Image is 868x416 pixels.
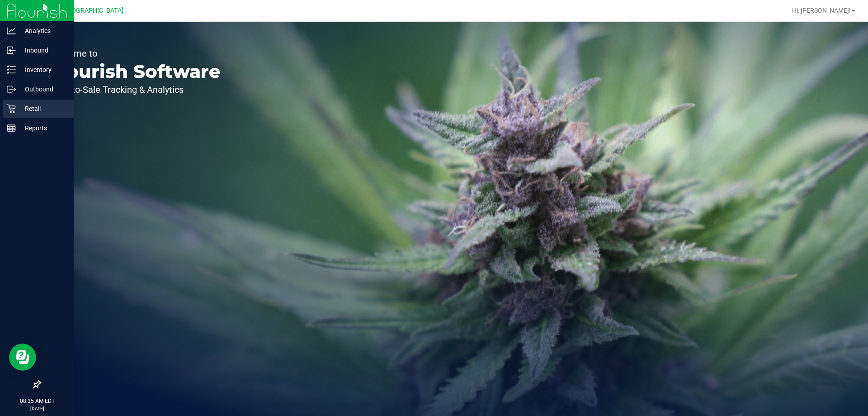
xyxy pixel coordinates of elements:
[49,49,221,58] p: Welcome to
[16,45,70,56] p: Inbound
[7,85,16,94] inline-svg: Outbound
[49,62,221,81] p: Flourish Software
[16,103,70,114] p: Retail
[7,104,16,113] inline-svg: Retail
[7,26,16,35] inline-svg: Analytics
[16,123,70,134] p: Reports
[16,84,70,95] p: Outbound
[4,397,70,405] p: 08:35 AM EDT
[7,46,16,55] inline-svg: Inbound
[7,124,16,133] inline-svg: Reports
[9,344,36,371] iframe: Resource center
[4,405,70,412] p: [DATE]
[7,65,16,74] inline-svg: Inventory
[792,7,851,14] span: Hi, [PERSON_NAME]!
[61,7,123,14] span: [GEOGRAPHIC_DATA]
[16,25,70,36] p: Analytics
[49,85,221,94] p: Seed-to-Sale Tracking & Analytics
[16,64,70,75] p: Inventory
